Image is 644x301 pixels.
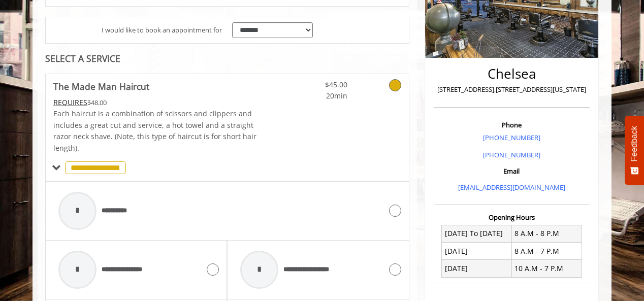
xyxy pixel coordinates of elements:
[436,66,587,81] h2: Chelsea
[53,109,256,152] span: Each haircut is a combination of scissors and clippers and includes a great cut and service, a ho...
[458,183,565,192] a: [EMAIL_ADDRESS][DOMAIN_NAME]
[511,225,582,242] td: 8 A.M - 8 P.M
[511,260,582,277] td: 10 A.M - 7 P.M
[511,243,582,260] td: 8 A.M - 7 P.M
[442,260,512,277] td: [DATE]
[53,97,257,108] div: $48.00
[436,84,587,95] p: [STREET_ADDRESS],[STREET_ADDRESS][US_STATE]
[442,225,512,242] td: [DATE] To [DATE]
[483,133,540,142] a: [PHONE_NUMBER]
[434,214,590,221] h3: Opening Hours
[436,168,587,175] h3: Email
[102,25,222,36] span: I would like to book an appointment for
[630,126,639,161] span: Feedback
[436,121,587,128] h3: Phone
[625,116,644,185] button: Feedback - Show survey
[53,79,149,93] b: The Made Man Haircut
[442,243,512,260] td: [DATE]
[483,150,540,159] a: [PHONE_NUMBER]
[53,97,87,107] span: This service needs some Advance to be paid before we block your appointment
[287,79,347,90] span: $45.00
[287,90,347,102] span: 20min
[45,54,409,63] div: SELECT A SERVICE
